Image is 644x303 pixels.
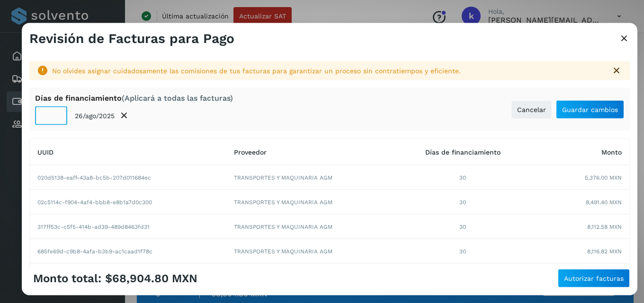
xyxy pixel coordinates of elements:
[425,148,501,156] span: Días de financiamiento
[587,222,622,231] span: 8,112.58 MXN
[511,100,552,119] button: Cancelar
[517,106,546,113] span: Cancelar
[33,272,101,286] span: Monto total:
[30,264,226,288] td: 81c98cbc-dfdc-4bc0-be42-004a67882fc2
[586,198,622,206] span: 8,491.40 MXN
[30,165,226,190] td: 020d5138-eaff-43a8-bc5b-207d011684ec
[226,190,395,215] td: TRANSPORTES Y MAQUINARIA AGM
[395,264,530,288] td: 30
[52,66,603,76] div: No olvides asignar cuidadosamente las comisiones de tus facturas para garantizar un proceso sin c...
[395,215,530,239] td: 30
[226,215,395,239] td: TRANSPORTES Y MAQUINARIA AGM
[37,148,54,156] span: UUID
[234,148,267,156] span: Proveedor
[395,190,530,215] td: 30
[226,264,395,288] td: [PERSON_NAME]
[226,239,395,264] td: TRANSPORTES Y MAQUINARIA AGM
[585,173,622,182] span: 5,376.00 MXN
[75,112,115,120] p: 26/ago/2025
[395,239,530,264] td: 30
[30,215,226,239] td: 317ff53c-c5f5-414b-ad39-489d8463fd31
[564,275,624,282] span: Autorizar facturas
[558,269,630,288] button: Autorizar facturas
[30,190,226,215] td: 02c5114c-f904-4af4-bbb8-e8b1a7d0c300
[587,247,622,255] span: 8,116.82 MXN
[35,94,233,103] div: Días de financiamiento
[105,272,197,286] span: $68,904.80 MXN
[562,106,618,113] span: Guardar cambios
[556,100,624,119] button: Guardar cambios
[30,239,226,264] td: 685fe69d-c9b8-4afa-b3b9-ac1caad1f78c
[226,165,395,190] td: TRANSPORTES Y MAQUINARIA AGM
[122,94,233,103] span: (Aplicará a todas las facturas)
[29,30,234,46] h3: Revisión de Facturas para Pago
[601,148,622,156] span: Monto
[395,165,530,190] td: 30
